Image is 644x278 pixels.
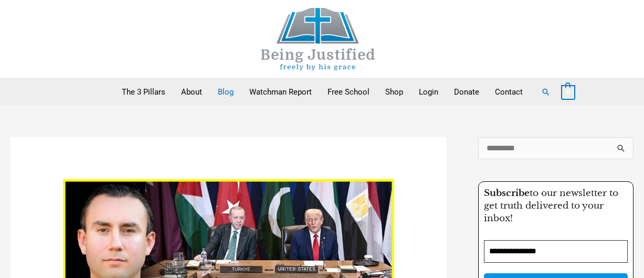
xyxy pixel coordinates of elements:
[114,79,173,105] a: The 3 Pillars
[484,188,618,224] span: to our newsletter to get truth delivered to your inbox!
[320,79,377,105] a: Free School
[446,79,487,105] a: Donate
[484,240,628,263] input: Email Address *
[114,79,531,105] nav: Primary Site Navigation
[487,79,531,105] a: Contact
[561,87,575,97] a: View Shopping Cart, empty
[541,87,551,97] a: Search button
[173,79,210,105] a: About
[484,188,530,199] strong: Subscribe
[377,79,411,105] a: Shop
[411,79,446,105] a: Login
[566,88,570,96] span: 0
[239,8,397,70] img: Being Justified
[241,79,320,105] a: Watchman Report
[63,267,394,276] a: Read: Will Trump end the Gaza war?
[210,79,241,105] a: Blog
